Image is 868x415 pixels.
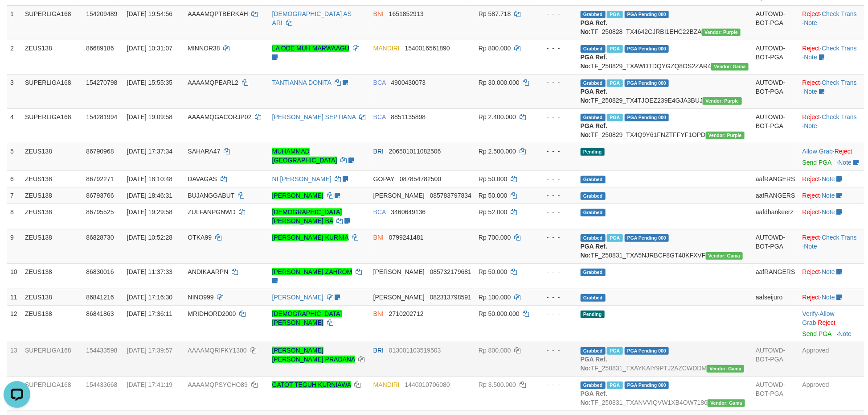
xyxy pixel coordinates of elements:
[818,319,836,326] a: Reject
[272,268,352,275] a: [PERSON_NAME] ZAHROM
[7,108,21,143] td: 4
[272,192,323,199] a: [PERSON_NAME]
[373,234,384,241] span: BNI
[804,88,818,95] a: Note
[7,289,21,305] td: 11
[799,108,864,143] td: · ·
[752,40,799,74] td: AUTOWD-BOT-PGA
[391,113,426,120] span: Copy 8851135898 to clipboard
[706,252,743,260] span: Vendor URL: https://trx31.1velocity.biz
[581,234,606,242] span: Grabbed
[127,192,172,199] span: [DATE] 18:46:31
[802,208,820,216] a: Reject
[86,175,114,183] span: 86792271
[802,294,820,301] a: Reject
[272,45,349,52] a: LA ODE MUH MARWAAGU
[625,79,669,87] span: PGA Pending
[607,347,622,355] span: Marked by aafounsreynich
[752,263,799,289] td: aafRANGERS
[127,148,172,155] span: [DATE] 17:37:34
[430,268,471,275] span: Copy 085732179681 to clipboard
[706,132,745,139] span: Vendor URL: https://trx4.1velocity.biz
[479,79,520,86] span: Rp 30.000.000
[581,122,607,138] b: PGA Ref. No:
[703,97,741,105] span: Vendor URL: https://trx4.1velocity.biz
[799,289,864,305] td: ·
[799,143,864,170] td: ·
[7,170,21,187] td: 6
[373,113,386,120] span: BCA
[581,243,607,259] b: PGA Ref. No:
[86,310,114,317] span: 86841863
[479,10,511,17] span: Rp 587.718
[7,74,21,108] td: 3
[799,187,864,203] td: ·
[538,112,573,121] div: - - -
[538,191,573,200] div: - - -
[188,79,238,86] span: AAAAMQPEARL2
[21,187,82,203] td: ZEUS138
[804,243,818,250] a: Note
[625,382,669,389] span: PGA Pending
[86,10,117,17] span: 154209489
[577,40,752,74] td: TF_250829_TXAWDTDQYGZQ8OS2ZAR4
[127,208,172,216] span: [DATE] 19:29:58
[799,305,864,342] td: · ·
[577,5,752,40] td: TF_250828_TX4642CJRBI1EHC22BZA
[581,54,607,70] b: PGA Ref. No:
[802,159,831,166] a: Send PGA
[479,381,516,388] span: Rp 3.500.000
[802,192,820,199] a: Reject
[577,376,752,411] td: TF_250831_TXANVVIQVW1XB4OW7186
[538,78,573,87] div: - - -
[822,45,857,52] a: Check Trans
[21,5,82,40] td: SUPERLIGA168
[7,229,21,263] td: 9
[86,347,117,354] span: 154433598
[21,376,82,411] td: SUPERLIGA168
[822,268,835,275] a: Note
[272,208,342,224] a: [DEMOGRAPHIC_DATA][PERSON_NAME] BA
[538,309,573,318] div: - - -
[822,113,857,120] a: Check Trans
[7,143,21,170] td: 5
[752,203,799,229] td: aafdhankeerz
[188,310,236,317] span: MRIDHORD2000
[752,187,799,203] td: aafRANGERS
[799,203,864,229] td: ·
[538,207,573,216] div: - - -
[581,176,606,183] span: Grabbed
[802,330,831,337] a: Send PGA
[405,381,450,388] span: Copy 1440010706080 to clipboard
[405,45,450,52] span: Copy 1540016561890 to clipboard
[479,310,520,317] span: Rp 50.000.000
[479,208,508,216] span: Rp 52.000
[479,113,516,120] span: Rp 2.400.000
[752,229,799,263] td: AUTOWD-BOT-PGA
[272,148,337,164] a: MUHAMMAD [GEOGRAPHIC_DATA]
[799,40,864,74] td: · ·
[581,269,606,276] span: Grabbed
[802,310,818,317] a: Verify
[21,289,82,305] td: ZEUS138
[479,347,511,354] span: Rp 800.000
[21,263,82,289] td: ZEUS138
[802,79,820,86] a: Reject
[607,234,622,242] span: Marked by aafsreyleap
[822,79,857,86] a: Check Trans
[7,305,21,342] td: 12
[538,233,573,242] div: - - -
[581,148,605,156] span: Pending
[479,234,511,241] span: Rp 700.000
[188,113,251,120] span: AAAAMQGACORJP02
[538,44,573,53] div: - - -
[581,45,606,53] span: Grabbed
[835,148,852,155] a: Reject
[7,40,21,74] td: 2
[188,192,234,199] span: BUJANGGABUT
[581,79,606,87] span: Grabbed
[799,5,864,40] td: · ·
[802,45,820,52] a: Reject
[479,45,511,52] span: Rp 800.000
[581,209,606,216] span: Grabbed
